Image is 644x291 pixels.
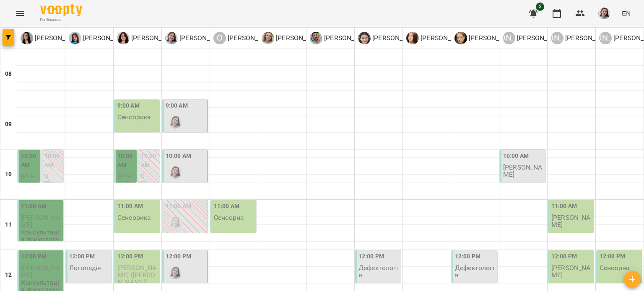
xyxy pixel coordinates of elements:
[406,32,505,44] div: Олеся Безтільна
[5,70,12,79] h6: 08
[165,32,178,44] img: Д
[503,152,529,161] label: 10:00 AM
[515,33,568,43] p: [PERSON_NAME]
[624,271,641,288] button: Add lesson
[551,32,616,44] a: [PERSON_NAME] [PERSON_NAME]
[117,264,156,286] span: [PERSON_NAME] ([PERSON_NAME])
[455,264,496,279] p: Дефектологія
[358,32,423,44] a: С [PERSON_NAME]
[166,252,191,261] label: 12:00 PM
[5,270,12,280] h6: 12
[21,252,47,261] label: 12:00 PM
[117,202,143,211] label: 11:00 AM
[454,32,519,44] div: Анна Прокопенко
[467,33,519,43] p: [PERSON_NAME]
[5,170,12,179] h6: 10
[600,252,625,261] label: 12:00 PM
[21,32,33,44] img: І
[117,172,134,202] span: [PERSON_NAME]
[44,180,62,288] p: Первинна консультація (логопед / дефектолог + сенсорний терапевт)
[166,202,191,211] label: 11:00 AM
[117,214,151,221] p: Сенсорика
[551,252,577,261] label: 12:00 PM
[551,32,563,44] div: [PERSON_NAME]
[454,32,519,44] a: А [PERSON_NAME]
[262,32,274,44] img: О
[503,32,568,44] div: Юлія Януш
[69,32,81,44] img: Т
[21,229,62,258] p: Консультація психолога (корекція поведінки)
[40,4,82,16] img: Voopty Logo
[406,32,419,44] img: О
[214,214,244,221] p: Сенсорна
[358,32,371,44] img: С
[169,267,182,279] img: Дарія Тріпадуш
[169,216,182,229] img: Дарія Тріпадуш
[551,202,577,211] label: 11:00 AM
[599,32,612,44] div: [PERSON_NAME]
[117,152,135,170] label: 10:00 AM
[21,172,37,202] span: [PERSON_NAME]
[406,32,505,44] a: О [PERSON_NAME] Безтільна
[169,166,182,179] img: Дарія Тріпадуш
[21,214,60,229] span: [PERSON_NAME]
[141,173,158,180] p: 0
[536,3,544,11] span: 2
[178,33,230,43] p: [PERSON_NAME]
[622,9,631,18] span: EN
[117,113,151,121] p: Сенсорика
[21,152,39,170] label: 10:00 AM
[81,33,134,43] p: [PERSON_NAME]
[371,33,423,43] p: [PERSON_NAME]
[117,101,140,111] label: 9:00 AM
[21,264,60,279] span: [PERSON_NAME]
[21,202,47,211] label: 11:00 AM
[419,33,505,43] p: [PERSON_NAME] Безтільна
[21,32,86,44] a: І [PERSON_NAME]
[169,116,182,129] img: Дарія Тріпадуш
[21,32,86,44] div: Ірина Керівник
[551,32,616,44] div: Анна Субота
[117,252,143,261] label: 12:00 PM
[165,32,230,44] a: Д [PERSON_NAME]
[117,32,182,44] div: Ольга Крикун
[310,32,322,44] img: А
[455,252,480,261] label: 12:00 PM
[40,17,82,23] span: For Business
[10,3,30,23] button: Menu
[166,152,191,161] label: 10:00 AM
[598,8,610,19] img: 6242ec16dc90ad4268c72ceab8d6e351.jpeg
[563,33,616,43] p: [PERSON_NAME]
[503,32,515,44] div: [PERSON_NAME]
[213,32,278,44] div: Олександр Шикін
[213,32,278,44] a: О [PERSON_NAME]
[310,32,375,44] div: Андрій Морцун
[141,180,158,288] p: Первинна консультація (логопед / дефектолог + сенсорний терапевт)
[44,173,62,180] p: 0
[358,32,423,44] div: Софія Цюпер
[166,101,188,111] label: 9:00 AM
[274,33,327,43] p: [PERSON_NAME]
[310,32,375,44] a: А [PERSON_NAME]
[358,252,384,261] label: 12:00 PM
[130,33,182,43] p: [PERSON_NAME]
[358,264,399,279] p: Дефектологія
[322,33,375,43] p: [PERSON_NAME]
[262,32,327,44] a: О [PERSON_NAME]
[503,32,568,44] a: [PERSON_NAME] [PERSON_NAME]
[165,32,230,44] div: Дарія Тріпадуш
[454,32,467,44] img: А
[69,252,95,261] label: 12:00 PM
[214,202,239,211] label: 11:00 AM
[551,264,592,279] p: [PERSON_NAME]
[44,152,62,170] label: 10:00 AM
[69,32,134,44] a: Т [PERSON_NAME]
[618,5,634,21] button: EN
[69,32,134,44] div: Тетяна Хомин
[226,33,278,43] p: [PERSON_NAME]
[262,32,327,44] div: Олена Савків
[551,214,592,229] p: [PERSON_NAME]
